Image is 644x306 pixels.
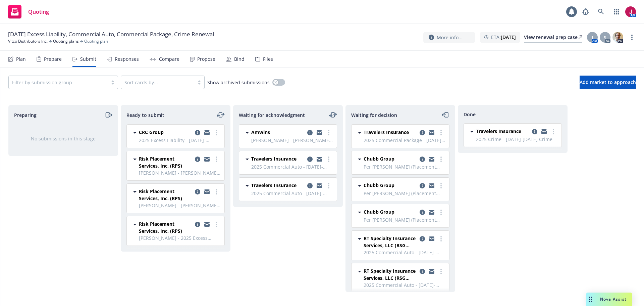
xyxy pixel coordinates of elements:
span: Chubb Group [364,208,394,215]
a: moveRight [104,111,112,119]
span: Add market to approach [580,79,636,85]
span: Quoting plan [84,38,108,44]
div: Plan [16,56,26,62]
a: copy logging email [306,129,314,137]
span: Chubb Group [364,155,394,162]
button: Nova Assist [586,293,632,306]
span: More info... [437,34,463,41]
a: Quoting plans [53,38,79,44]
img: photo [625,6,636,17]
a: copy logging email [418,182,426,190]
a: copy logging email [540,128,548,136]
span: Preparing [14,112,37,119]
a: copy logging email [428,182,436,190]
span: Risk Placement Services, Inc. (RPS) [139,188,192,202]
a: Switch app [610,5,623,18]
a: copy logging email [203,188,211,196]
span: Waiting for acknowledgment [239,112,305,119]
a: copy logging email [428,129,436,137]
a: copy logging email [194,155,202,163]
a: more [437,129,445,137]
span: Done [464,111,476,118]
a: more [212,220,220,228]
span: Show archived submissions [207,79,270,86]
div: Drag to move [586,293,595,306]
a: View renewal prep case [524,32,582,43]
span: [DATE] Excess Liability, Commercial Auto, Commercial Package, Crime Renewal [8,30,214,38]
span: [PERSON_NAME] - [PERSON_NAME][EMAIL_ADDRESS][DOMAIN_NAME] - 2025 Commercial Auto - [DATE]-[DATE] ... [139,169,220,176]
div: Files [263,56,273,62]
span: Travelers Insurance [251,182,297,189]
a: more [437,182,445,190]
a: copy logging email [203,129,211,137]
a: copy logging email [315,182,323,190]
a: Quoting [5,2,52,21]
a: copy logging email [428,208,436,216]
span: Quoting [28,9,49,14]
a: more [437,155,445,163]
span: 2025 Commercial Auto - [DATE]-[DATE] Auto-Physical Damage Coverage ONLY. Monthly Reporting Policy... [251,190,333,197]
span: Chubb Group [364,182,394,189]
button: Add market to approach [580,76,636,89]
a: copy logging email [418,267,426,275]
div: No submissions in this stage [19,135,107,142]
a: more [437,267,445,275]
span: Risk Placement Services, Inc. (RPS) [139,155,192,169]
div: Propose [197,56,215,62]
a: copy logging email [428,267,436,275]
div: Prepare [44,56,62,62]
span: 2025 Commercial Auto - [DATE]-[DATE] Auto-Physical Damage Coverage ONLY. Monthly Reporting Policy... [364,249,445,256]
a: copy logging email [203,155,211,163]
span: 2025 Crime - [DATE]-[DATE] Crime [476,136,557,143]
a: more [212,129,220,137]
a: moveLeftRight [217,111,225,119]
span: [PERSON_NAME] - [PERSON_NAME][EMAIL_ADDRESS][PERSON_NAME][DOMAIN_NAME] - 2025 Commercial Auto - [... [251,137,333,144]
a: copy logging email [315,155,323,163]
span: Amwins [251,129,270,136]
a: moveLeftRight [329,111,337,119]
a: more [437,208,445,216]
a: copy logging email [194,220,202,228]
a: copy logging email [418,129,426,137]
a: more [325,155,333,163]
span: Waiting for decision [351,112,397,119]
div: Responses [115,56,139,62]
a: more [549,128,557,136]
a: more [325,129,333,137]
a: copy logging email [418,208,426,216]
span: 2025 Commercial Package - [DATE]-[DATE] PKG [364,137,445,144]
a: copy logging email [428,235,436,243]
span: Nova Assist [600,296,627,302]
div: Bind [234,56,245,62]
span: S [604,34,606,41]
span: J [592,34,593,41]
a: more [212,155,220,163]
a: Vitco Distributors Inc. [8,38,48,44]
span: 2025 Commercial Auto - [DATE]-[DATE] Auto-Liability [364,281,445,289]
a: copy logging email [306,182,314,190]
span: 2025 Excess Liability - [DATE]-[DATE]-Excess $5M-over GL, Auto, and Employers Liability [139,137,220,144]
span: [PERSON_NAME] - 2025 Excess Liability - [DATE]-[DATE]-Excess $5M-over GL, Auto, and Employers Lia... [139,234,220,242]
span: Per [PERSON_NAME] (Placement Services) - may do a loss sensitive option on the auto but need the ... [364,163,445,170]
div: View renewal prep case [524,32,582,42]
a: copy logging email [194,188,202,196]
a: copy logging email [194,129,202,137]
div: Compare [159,56,179,62]
span: 2025 Commercial Auto - [DATE]-[DATE] Auto-Liability [251,163,333,170]
a: copy logging email [428,155,436,163]
a: copy logging email [306,155,314,163]
span: Travelers Insurance [476,128,521,135]
a: more [628,33,636,41]
a: Report a Bug [579,5,592,18]
span: Per [PERSON_NAME] (Placement Services) - may do a loss sensitive option on the auto but need the ... [364,216,445,223]
a: copy logging email [531,128,539,136]
span: Ready to submit [126,112,164,119]
div: Submit [80,56,96,62]
span: RT Specialty Insurance Services, LLC (RSG Specialty, LLC) [364,267,417,281]
span: Risk Placement Services, Inc. (RPS) [139,220,192,234]
span: RT Specialty Insurance Services, LLC (RSG Specialty, LLC) [364,235,417,249]
span: CRC Group [139,129,164,136]
a: more [212,188,220,196]
a: more [325,182,333,190]
a: more [437,235,445,243]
